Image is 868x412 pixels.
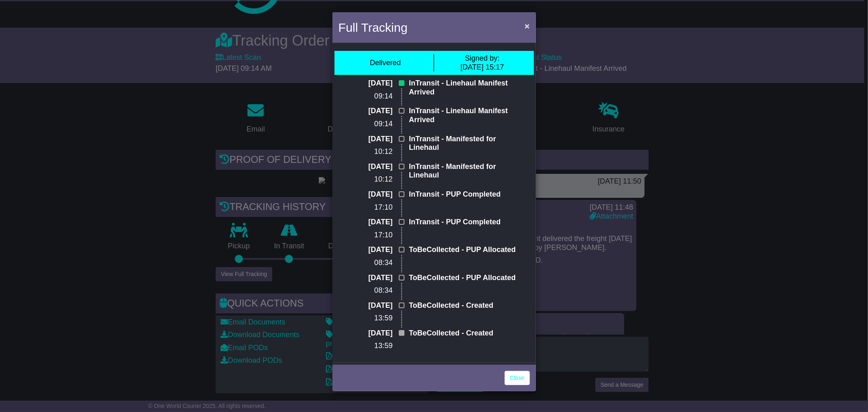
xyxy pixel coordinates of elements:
p: 09:14 [350,92,392,101]
p: [DATE] [350,274,392,283]
p: [DATE] [350,190,392,199]
p: InTransit - PUP Completed [409,190,518,199]
p: ToBeCollected - PUP Allocated [409,274,518,283]
p: ToBeCollected - Created [409,301,518,310]
p: 17:10 [350,231,392,240]
p: 10:12 [350,175,392,184]
p: 08:34 [350,259,392,267]
p: [DATE] [350,245,392,254]
p: [DATE] [350,79,392,88]
p: [DATE] [350,107,392,116]
div: Delivered [370,59,401,68]
p: ToBeCollected - PUP Allocated [409,245,518,254]
p: ToBeCollected - Created [409,329,518,338]
p: [DATE] [350,135,392,144]
button: Close [520,18,533,34]
h4: Full Tracking [339,18,408,37]
p: [DATE] [350,218,392,227]
p: InTransit - Linehaul Manifest Arrived [409,107,518,124]
p: [DATE] [350,329,392,338]
p: 13:59 [350,342,392,351]
span: Signed by: [465,54,499,62]
p: 17:10 [350,203,392,212]
div: [DATE] 15:17 [461,54,504,72]
p: InTransit - Linehaul Manifest Arrived [409,79,518,96]
p: 08:34 [350,286,392,295]
p: InTransit - Manifested for Linehaul [409,162,518,180]
p: [DATE] [350,162,392,171]
p: InTransit - Manifested for Linehaul [409,135,518,152]
p: InTransit - PUP Completed [409,218,518,227]
p: 09:14 [350,120,392,129]
a: Close [505,371,530,385]
p: 10:12 [350,147,392,156]
p: 13:59 [350,314,392,323]
p: [DATE] [350,301,392,310]
span: × [525,21,529,31]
